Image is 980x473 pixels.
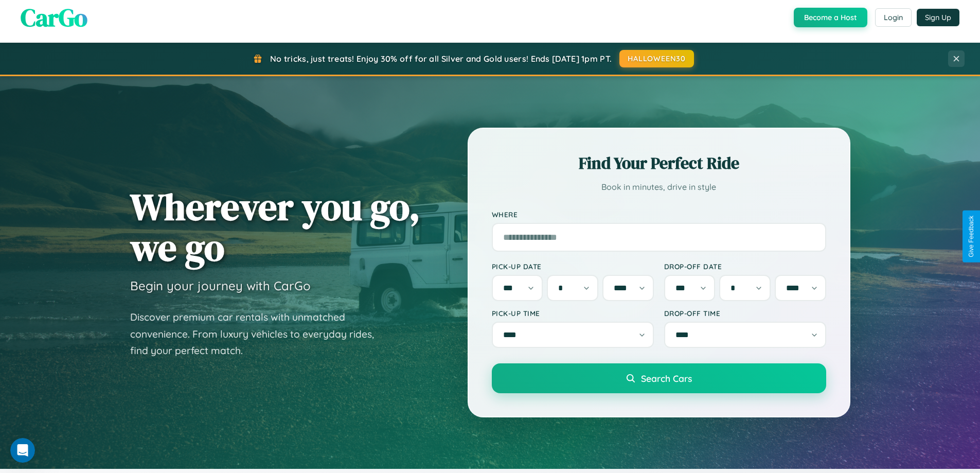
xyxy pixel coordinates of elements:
span: Search Cars [641,373,692,384]
button: HALLOWEEN30 [619,50,694,67]
button: Become a Host [794,8,867,27]
label: Where [492,210,826,219]
p: Book in minutes, drive in style [492,180,826,195]
div: Give Feedback [968,216,975,257]
p: Discover premium car rentals with unmatched convenience. From luxury vehicles to everyday rides, ... [130,309,387,359]
span: CarGo [21,1,87,34]
button: Search Cars [492,363,826,393]
label: Pick-up Date [492,262,654,271]
h1: Wherever you go, we go [130,186,420,268]
label: Pick-up Time [492,309,654,318]
iframe: Intercom live chat [10,438,35,463]
h2: Find Your Perfect Ride [492,152,826,174]
h3: Begin your journey with CarGo [130,278,311,293]
label: Drop-off Date [664,262,826,271]
button: Sign Up [917,9,959,26]
button: Login [875,8,912,27]
label: Drop-off Time [664,309,826,318]
span: No tricks, just treats! Enjoy 30% off for all Silver and Gold users! Ends [DATE] 1pm PT. [270,54,612,64]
